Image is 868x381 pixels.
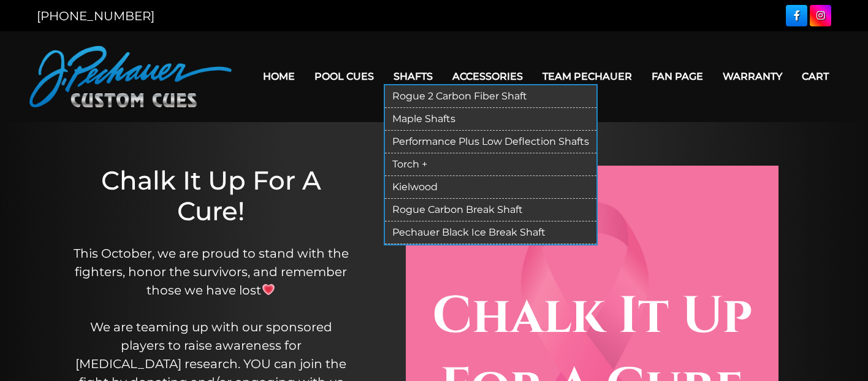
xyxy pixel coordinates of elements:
[71,165,351,227] h1: Chalk It Up For A Cure!
[385,108,596,131] a: Maple Shafts
[385,85,596,108] a: Rogue 2 Carbon Fiber Shaft
[385,199,596,221] a: Rogue Carbon Break Shaft
[37,9,154,23] a: [PHONE_NUMBER]
[305,61,384,92] a: Pool Cues
[792,61,839,92] a: Cart
[713,61,792,92] a: Warranty
[642,61,713,92] a: Fan Page
[385,153,596,176] a: Torch +
[262,283,275,296] img: 💗
[29,46,232,107] img: Pechauer Custom Cues
[384,61,443,92] a: Shafts
[385,176,596,199] a: Kielwood
[385,131,596,153] a: Performance Plus Low Deflection Shafts
[385,221,596,244] a: Pechauer Black Ice Break Shaft
[253,61,305,92] a: Home
[443,61,533,92] a: Accessories
[533,61,642,92] a: Team Pechauer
